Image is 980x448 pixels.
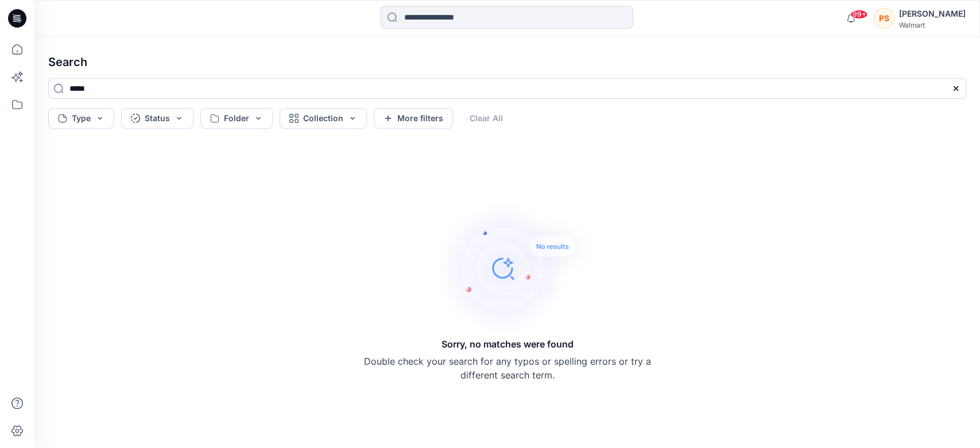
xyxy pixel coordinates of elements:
[874,8,894,29] div: PS
[899,21,966,29] div: Walmart
[374,108,453,129] button: More filters
[364,354,651,382] p: Double check your search for any typos or spelling errors or try a different search term.
[121,108,193,129] button: Status
[48,108,114,129] button: Type
[441,337,574,351] h5: Sorry, no matches were found
[39,46,975,78] h4: Search
[899,7,966,21] div: [PERSON_NAME]
[436,199,597,337] img: Sorry, no matches were found
[200,108,273,129] button: Folder
[280,108,367,129] button: Collection
[850,10,867,19] span: 99+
